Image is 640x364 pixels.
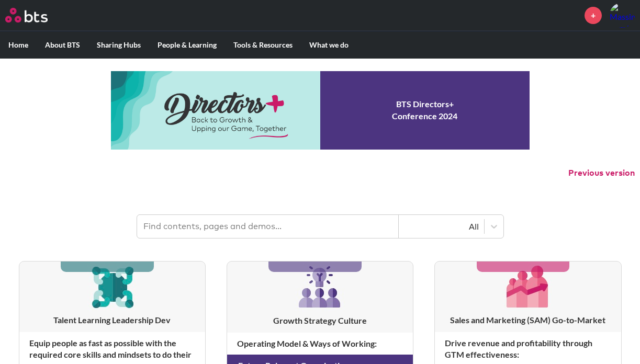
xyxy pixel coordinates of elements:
[295,261,345,312] img: [object Object]
[88,31,149,59] label: Sharing Hubs
[111,71,530,150] a: Conference 2024
[610,3,635,28] img: Massimo Pernicone
[610,3,635,28] a: Profile
[5,8,48,22] img: BTS Logo
[19,314,205,326] h3: Talent Learning Leadership Dev
[404,221,479,232] div: All
[87,261,137,311] img: [object Object]
[301,31,357,59] label: What we do
[585,7,602,24] a: +
[137,215,399,238] input: Find contents, pages and demos...
[5,8,67,22] a: Go home
[149,31,225,59] label: People & Learning
[227,315,413,326] h3: Growth Strategy Culture
[227,333,413,355] h4: Operating Model & Ways of Working :
[435,314,621,326] h3: Sales and Marketing (SAM) Go-to-Market
[503,261,553,311] img: [object Object]
[568,167,635,179] button: Previous version
[37,31,88,59] label: About BTS
[225,31,301,59] label: Tools & Resources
